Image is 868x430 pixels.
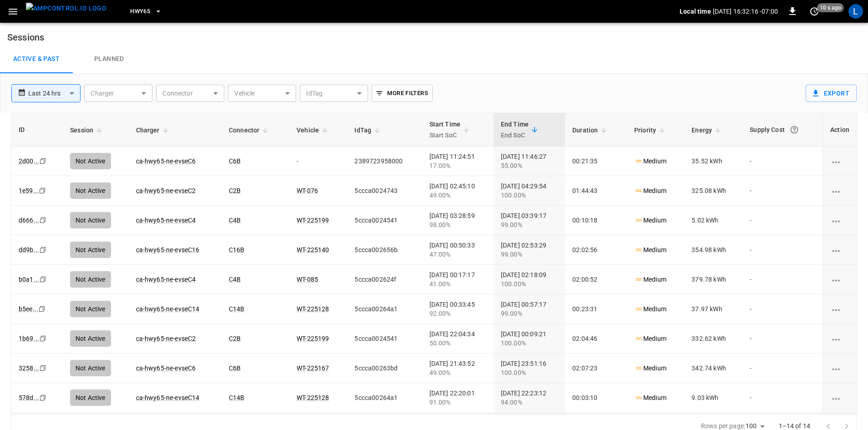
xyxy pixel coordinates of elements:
[28,85,81,102] div: Last 24 hrs
[429,220,486,229] div: 98.00%
[713,7,778,16] p: [DATE] 16:32:16 -07:00
[742,235,823,265] td: -
[297,187,318,194] a: WT-076
[501,241,558,259] div: [DATE] 02:53:29
[70,271,111,288] div: Not Active
[830,334,849,343] div: charging session options
[572,125,610,136] span: Duration
[565,147,627,176] td: 00:21:35
[429,130,461,141] p: Start SoC
[136,335,196,342] a: ca-hwy65-ne-evseC2
[347,383,422,413] td: 5ccca00264a1
[501,270,558,288] div: [DATE] 02:18:09
[11,113,857,414] div: sessions table
[70,360,111,376] div: Not Active
[501,119,529,141] div: End Time
[501,211,558,229] div: [DATE] 03:39:17
[830,157,849,166] div: charging session options
[684,235,742,265] td: 354.98 kWh
[634,216,666,225] p: Medium
[70,182,111,199] div: Not Active
[130,6,150,17] span: HWY65
[817,3,844,12] span: 10 s ago
[565,265,627,294] td: 02:00:52
[429,119,461,141] div: Start Time
[429,309,486,318] div: 92.00%
[136,364,196,372] a: ca-hwy65-ne-evseC6
[634,334,666,344] p: Medium
[136,305,200,313] a: ca-hwy65-ne-evseC14
[634,304,666,314] p: Medium
[634,275,666,284] p: Medium
[136,394,200,401] a: ca-hwy65-ne-evseC14
[807,4,822,19] button: set refresh interval
[501,389,558,407] div: [DATE] 22:23:12
[684,354,742,383] td: 342.74 kWh
[823,113,857,147] th: Action
[19,217,39,224] a: d666...
[297,394,329,401] a: WT-225128
[565,324,627,354] td: 02:04:46
[501,339,558,348] div: 100.00%
[70,125,105,136] span: Session
[634,157,666,166] p: Medium
[70,212,111,228] div: Not Active
[742,354,823,383] td: -
[297,305,329,313] a: WT-225128
[565,206,627,235] td: 00:10:18
[429,329,486,348] div: [DATE] 22:04:34
[297,276,318,283] a: WT-085
[19,335,39,342] a: 1b69...
[70,330,111,347] div: Not Active
[501,220,558,229] div: 99.00%
[19,276,39,283] a: b0a1...
[429,270,486,288] div: [DATE] 00:17:17
[347,354,422,383] td: 5ccca00263bd
[136,125,172,136] span: Charger
[297,335,329,342] a: WT-225199
[742,294,823,324] td: -
[501,398,558,407] div: 94.00%
[229,217,241,224] a: C4B
[136,276,196,283] a: ca-hwy65-ne-evseC4
[501,329,558,348] div: [DATE] 00:09:21
[19,305,38,313] a: b5ee...
[354,125,383,136] span: IdTag
[830,216,849,225] div: charging session options
[742,383,823,413] td: -
[372,85,432,102] button: More Filters
[680,7,711,16] p: Local time
[565,294,627,324] td: 00:23:31
[750,121,815,138] div: Supply Cost
[39,215,48,225] div: copy
[39,274,48,284] div: copy
[347,206,422,235] td: 5ccca0024541
[229,187,241,194] a: C2B
[19,157,39,165] a: 2d00...
[501,250,558,259] div: 99.00%
[786,121,802,138] button: The cost of your charging session based on your supply rates
[429,339,486,348] div: 50.00%
[429,279,486,288] div: 41.00%
[19,364,39,372] a: 3258...
[297,125,331,136] span: Vehicle
[501,359,558,377] div: [DATE] 23:51:16
[742,265,823,294] td: -
[684,147,742,176] td: 35.52 kWh
[26,3,106,14] img: ampcontrol.io logo
[742,206,823,235] td: -
[429,161,486,170] div: 17.00%
[297,217,329,224] a: WT-225199
[501,309,558,318] div: 99.00%
[347,324,422,354] td: 5ccca0024541
[429,191,486,200] div: 49.00%
[634,393,666,403] p: Medium
[501,368,558,377] div: 100.00%
[501,182,558,200] div: [DATE] 04:29:54
[19,187,39,194] a: 1e59...
[429,211,486,229] div: [DATE] 03:28:59
[830,304,849,314] div: charging session options
[347,235,422,265] td: 5ccca002656b
[429,398,486,407] div: 91.00%
[229,305,245,313] a: C14B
